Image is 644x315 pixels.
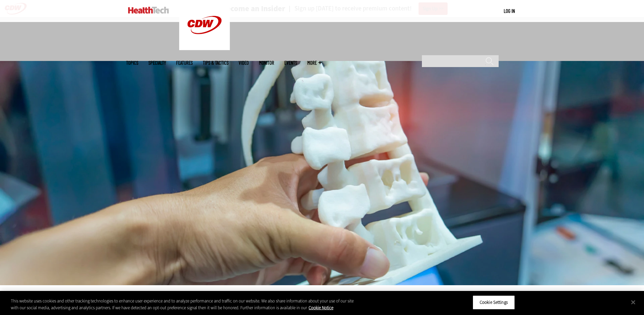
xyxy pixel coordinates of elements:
[284,60,297,65] a: Events
[259,60,274,65] a: MonITor
[179,45,230,52] a: CDW
[504,7,515,15] div: User menu
[203,60,229,65] a: Tips & Tactics
[504,8,515,14] a: Log in
[626,295,641,310] button: Close
[307,60,321,65] span: More
[473,295,515,310] button: Cookie Settings
[239,60,249,65] a: Video
[126,60,138,65] span: Topics
[11,298,354,311] div: This website uses cookies and other tracking technologies to enhance user experience and to analy...
[148,60,166,65] span: Specialty
[176,60,193,65] a: Features
[128,7,169,14] img: Home
[309,305,333,311] a: More information about your privacy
